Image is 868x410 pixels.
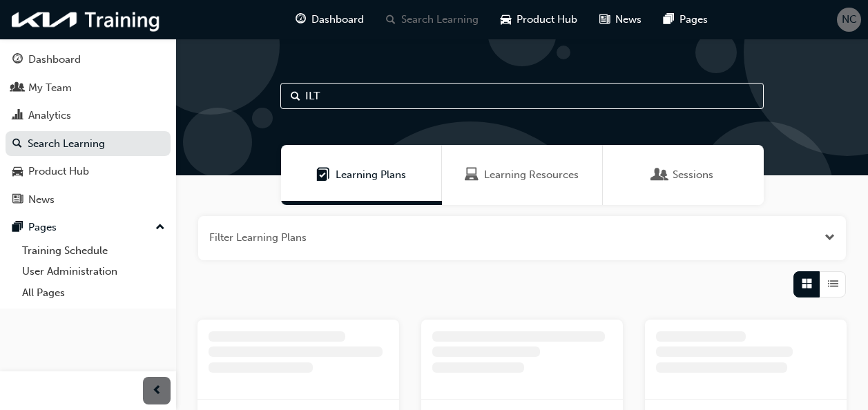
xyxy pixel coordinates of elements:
[6,187,171,213] a: News
[12,54,23,66] span: guage-icon
[837,8,861,32] button: NC
[17,240,171,262] a: Training Schedule
[615,12,642,28] span: News
[12,194,23,206] span: news-icon
[12,82,23,95] span: people-icon
[653,167,667,183] span: Sessions
[465,167,479,183] span: Learning Resources
[12,110,23,122] span: chart-icon
[7,6,166,34] img: kia-training
[280,83,764,109] input: Search...
[336,167,406,183] span: Learning Plans
[28,219,57,235] div: Pages
[28,52,81,68] div: Dashboard
[12,138,22,150] span: search-icon
[603,145,764,205] a: SessionsSessions
[28,80,72,96] div: My Team
[6,131,171,157] a: Search Learning
[824,230,835,246] button: Open the filter
[673,167,713,183] span: Sessions
[296,11,306,28] span: guage-icon
[6,159,171,184] a: Product Hub
[281,145,442,205] a: Learning PlansLearning Plans
[28,192,55,208] div: News
[386,11,396,28] span: search-icon
[284,6,375,34] a: guage-iconDashboard
[401,12,479,28] span: Search Learning
[17,282,171,304] a: All Pages
[28,108,71,124] div: Analytics
[442,145,603,205] a: Learning ResourcesLearning Resources
[490,6,588,34] a: car-iconProduct Hub
[12,222,23,234] span: pages-icon
[664,11,674,28] span: pages-icon
[6,103,171,128] a: Analytics
[588,6,653,34] a: news-iconNews
[12,166,23,178] span: car-icon
[375,6,490,34] a: search-iconSearch Learning
[842,12,857,28] span: NC
[6,44,171,215] button: DashboardMy TeamAnalyticsSearch LearningProduct HubNews
[6,47,171,72] a: Dashboard
[501,11,511,28] span: car-icon
[828,276,838,292] span: List
[17,261,171,282] a: User Administration
[6,215,171,240] button: Pages
[311,12,364,28] span: Dashboard
[6,75,171,101] a: My Team
[517,12,577,28] span: Product Hub
[155,219,165,237] span: up-icon
[653,6,719,34] a: pages-iconPages
[484,167,579,183] span: Learning Resources
[152,382,162,400] span: prev-icon
[802,276,812,292] span: Grid
[679,12,708,28] span: Pages
[316,167,330,183] span: Learning Plans
[291,88,300,104] span: Search
[28,164,89,179] div: Product Hub
[599,11,610,28] span: news-icon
